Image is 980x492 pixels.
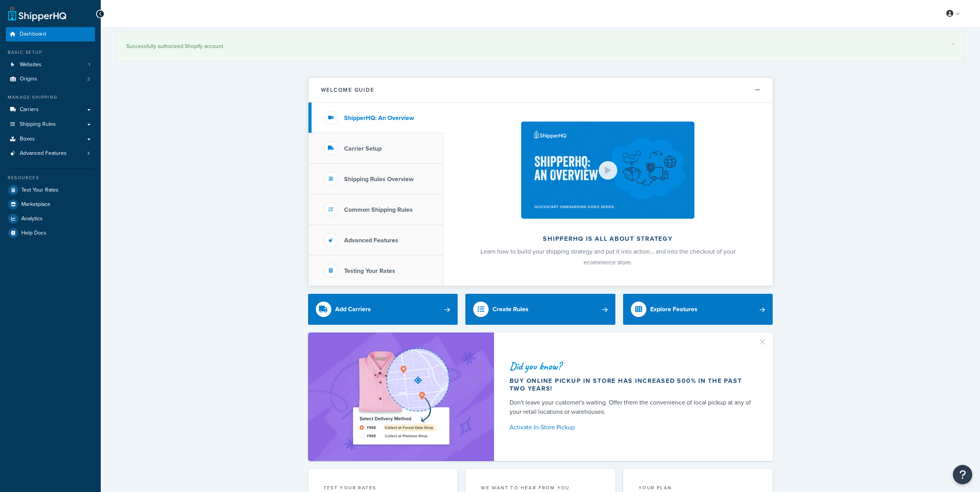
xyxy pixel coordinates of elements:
a: Origins2 [6,72,95,86]
a: Advanced Features4 [6,146,95,161]
span: Origins [20,76,37,82]
h3: Common Shipping Rules [344,206,413,213]
li: Origins [6,72,95,86]
a: Activate In-Store Pickup [510,422,754,433]
h3: Shipping Rules Overview [344,176,413,183]
img: ShipperHQ is all about strategy [521,122,694,219]
span: Analytics [21,216,43,222]
a: Shipping Rules [6,117,95,132]
a: Test Your Rates [6,183,95,197]
li: Advanced Features [6,146,95,161]
div: Successfully authorized Shopify account [126,41,954,52]
span: 4 [87,150,90,157]
span: Dashboard [20,31,46,38]
span: Learn how to build your shipping strategy and put it into action… and into the checkout of your e... [481,247,735,267]
button: Welcome Guide [308,78,773,103]
span: Advanced Features [20,150,67,157]
span: Carriers [20,106,39,113]
a: × [951,41,954,47]
a: Create Rules [465,294,615,325]
span: Boxes [20,136,35,142]
div: Buy online pickup in store has increased 500% in the past two years! [510,377,754,393]
a: Help Docs [6,226,95,240]
span: 2 [87,76,90,82]
button: Open Resource Center [953,465,972,484]
img: ad-shirt-map-b0359fc47e01cab431d101c4b569394f6a03f54285957d908178d52f29eb9668.png [331,344,471,449]
h2: Welcome Guide [321,87,374,93]
div: Add Carriers [335,304,371,315]
div: Don't leave your customer's waiting. Offer them the convenience of local pickup at any of your re... [510,398,754,417]
h2: ShipperHQ is all about strategy [464,235,752,242]
div: Did you know? [510,361,754,372]
a: Explore Features [623,294,773,325]
a: Dashboard [6,27,95,41]
p: we want to hear from you [481,484,600,491]
span: 1 [88,62,90,68]
a: Analytics [6,212,95,226]
li: Websites [6,58,95,72]
a: Carriers [6,103,95,117]
div: Manage Shipping [6,94,95,101]
span: Marketplace [21,201,50,208]
div: Basic Setup [6,49,95,56]
h3: Advanced Features [344,237,398,244]
h3: ShipperHQ: An Overview [344,115,414,122]
span: Websites [20,62,41,68]
span: Test Your Rates [21,187,59,194]
div: Resources [6,175,95,181]
div: Explore Features [650,304,698,315]
a: Boxes [6,132,95,146]
span: Shipping Rules [20,121,56,128]
h3: Testing Your Rates [344,267,395,274]
span: Help Docs [21,230,47,237]
h3: Carrier Setup [344,145,382,152]
div: Create Rules [493,304,529,315]
a: Websites1 [6,58,95,72]
a: Marketplace [6,197,95,211]
a: Add Carriers [308,294,458,325]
